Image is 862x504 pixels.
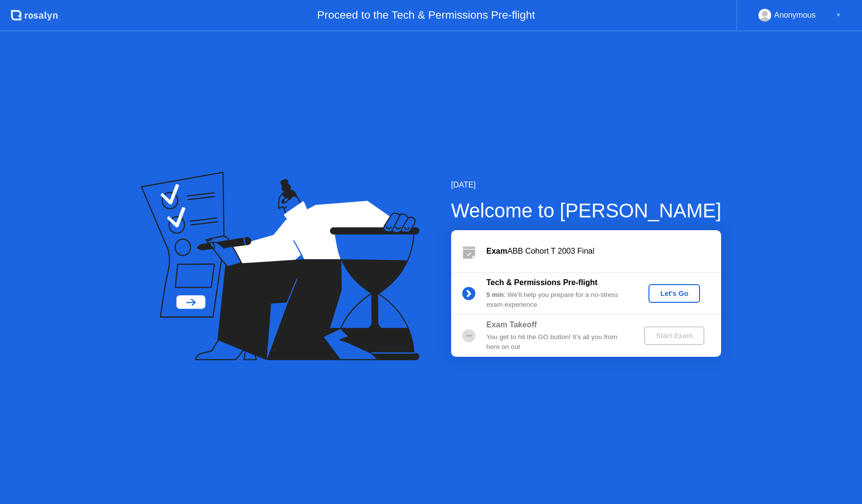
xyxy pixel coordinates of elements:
[486,245,721,257] div: ABB Cohort T 2003 Final
[648,284,700,303] button: Let's Go
[451,196,722,225] div: Welcome to [PERSON_NAME]
[486,278,597,287] b: Tech & Permissions Pre-flight
[774,9,816,22] div: Anonymous
[836,9,841,22] div: ▼
[486,291,504,298] b: 5 min
[486,290,628,310] div: : We’ll help you prepare for a no-stress exam experience
[486,332,628,352] div: You get to hit the GO button! It’s all you from here on out
[652,290,696,297] div: Let's Go
[451,179,722,191] div: [DATE]
[644,326,704,345] button: Start Exam
[486,247,508,255] b: Exam
[486,320,537,329] b: Exam Takeoff
[648,332,700,340] div: Start Exam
